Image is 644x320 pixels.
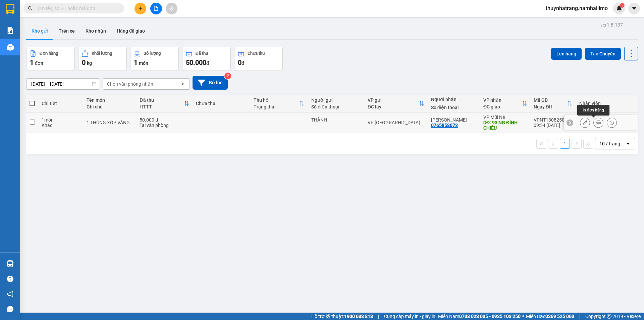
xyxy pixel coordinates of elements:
[311,117,361,123] div: THÀNH
[585,48,621,60] button: Tạo Chuyến
[87,60,92,66] span: kg
[135,3,146,14] button: plus
[111,23,150,39] button: Hàng đã giao
[540,4,613,12] span: thuynhatrang.namhailimo
[140,104,184,109] div: HTTT
[600,21,623,29] div: ver 1.8.137
[234,47,283,71] button: Chưa thu0đ
[26,47,75,71] button: Đơn hàng1đơn
[628,3,640,14] button: caret-down
[483,104,522,109] div: ĐC giao
[6,4,14,14] img: logo-vxr
[169,6,174,11] span: aim
[378,313,379,320] span: |
[87,97,133,103] div: Tên món
[254,104,299,109] div: Trạng thái
[599,140,620,147] div: 10 / trang
[368,97,419,103] div: VP gửi
[534,104,567,109] div: Ngày ĐH
[368,120,424,125] div: VP [GEOGRAPHIC_DATA]
[140,123,189,128] div: Tại văn phòng
[526,313,574,320] span: Miền Bắc
[438,313,521,320] span: Miền Nam
[7,44,14,51] img: warehouse-icon
[26,79,100,89] input: Select a date range.
[144,51,161,56] div: Số lượng
[344,314,373,319] strong: 1900 633 818
[186,58,206,66] span: 50.000
[364,95,428,112] th: Toggle SortBy
[616,5,622,11] img: icon-new-feature
[620,3,625,8] sup: 1
[241,60,244,66] span: đ
[579,101,634,106] div: Nhân viên
[166,3,177,14] button: aim
[580,118,590,128] div: Sửa đơn hàng
[254,97,299,103] div: Thu hộ
[368,104,419,109] div: ĐC lấy
[631,5,637,11] span: caret-down
[40,51,58,56] div: Đơn hàng
[87,104,133,109] div: Ghi chú
[534,97,567,103] div: Mã GD
[180,81,185,87] svg: open
[82,58,86,66] span: 0
[459,314,521,319] strong: 0708 023 035 - 0935 103 250
[480,95,530,112] th: Toggle SortBy
[579,313,580,320] span: |
[30,58,34,66] span: 1
[238,58,241,66] span: 0
[154,6,158,11] span: file-add
[483,120,527,131] div: DĐ: 93 NG ĐÌNH CHIỂU
[130,47,179,71] button: Số lượng1món
[196,51,208,56] div: Đã thu
[139,60,148,66] span: món
[53,23,80,39] button: Trên xe
[78,47,127,71] button: Khối lượng0kg
[7,260,14,267] img: warehouse-icon
[607,314,611,319] span: copyright
[37,5,116,12] input: Tìm tên, số ĐT hoặc mã đơn
[431,123,458,128] div: 0765858673
[140,97,184,103] div: Đã thu
[248,51,265,56] div: Chưa thu
[87,120,133,125] div: 1 THÙNG XỐP VÀNG
[196,101,247,106] div: Chưa thu
[42,101,80,106] div: Chi tiết
[545,314,574,319] strong: 0369 525 060
[311,97,361,103] div: Người gửi
[431,97,477,102] div: Người nhận
[140,117,189,123] div: 50.000 đ
[134,58,138,66] span: 1
[311,104,361,109] div: Số điện thoại
[138,6,143,11] span: plus
[311,313,373,320] span: Hỗ trợ kỹ thuật:
[42,123,80,128] div: Khác
[26,23,53,39] button: Kho gửi
[7,27,14,34] img: solution-icon
[560,139,570,149] button: 1
[224,73,231,79] sup: 2
[80,23,111,39] button: Kho nhận
[35,60,43,66] span: đơn
[136,95,193,112] th: Toggle SortBy
[530,95,576,112] th: Toggle SortBy
[92,51,112,56] div: Khối lượng
[150,3,162,14] button: file-add
[551,48,582,60] button: Lên hàng
[206,60,209,66] span: đ
[28,6,33,11] span: search
[534,123,573,128] div: 09:54 [DATE]
[182,47,231,71] button: Đã thu50.000đ
[431,117,477,123] div: ANH HUY
[483,115,527,120] div: VP Mũi Né
[42,117,80,123] div: 1 món
[7,291,13,297] span: notification
[384,313,436,320] span: Cung cấp máy in - giấy in:
[483,97,522,103] div: VP nhận
[431,105,477,110] div: Số điện thoại
[626,141,631,146] svg: open
[522,315,524,318] span: ⚪️
[621,3,623,8] span: 1
[7,276,13,282] span: question-circle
